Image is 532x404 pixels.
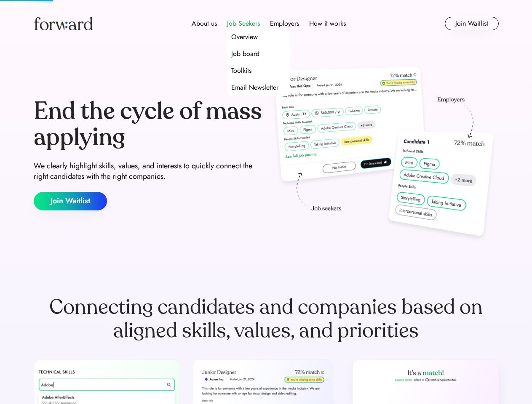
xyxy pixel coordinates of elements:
[445,17,499,30] button: Join Waitlist
[34,295,499,343] div: Connecting candidates and companies based on aligned skills, values, and priorities
[231,66,251,76] div: Toolkits
[231,32,258,42] div: Overview
[231,82,278,93] div: Email Newsletter
[270,19,299,29] div: Employers
[192,19,217,29] div: About us
[231,49,259,59] div: Job board
[34,17,93,30] img: Forward logo
[34,161,263,182] div: We clearly highlight skills, values, and interests to quickly connect the right candidates with t...
[34,98,263,150] div: End the cycle of mass applying
[34,192,107,210] button: Join Waitlist
[270,64,499,245] img: hero-image.png
[227,19,260,29] div: Job Seekers
[309,19,346,29] div: How it works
